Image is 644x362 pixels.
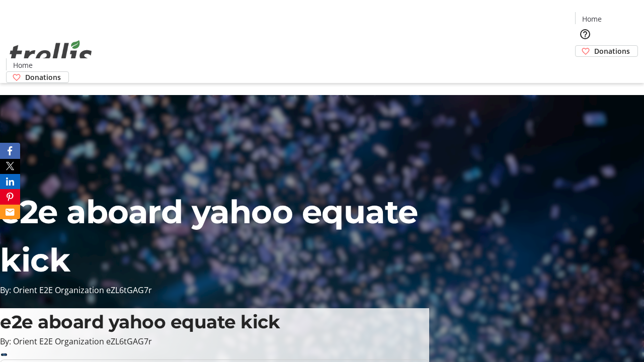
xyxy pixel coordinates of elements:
span: Donations [25,72,61,82]
button: Cart [575,57,595,77]
a: Home [7,60,39,70]
a: Donations [6,71,69,83]
img: Orient E2E Organization eZL6tGAG7r's Logo [6,29,96,79]
span: Home [13,60,33,70]
span: Donations [594,46,630,56]
button: Help [575,24,595,44]
a: Home [576,14,608,24]
span: Home [582,14,602,24]
a: Donations [575,45,638,57]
